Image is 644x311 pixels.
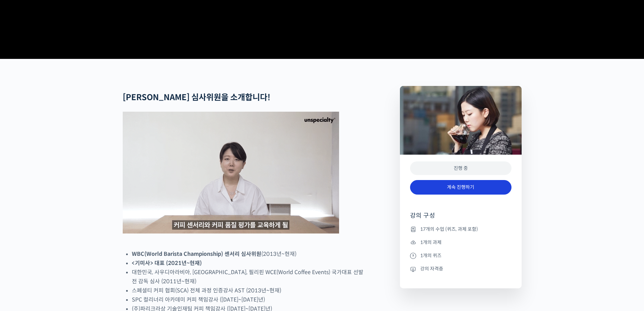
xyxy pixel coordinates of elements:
[132,295,364,304] li: SPC 컬리너리 아카데미 커피 책임강사 ([DATE]~[DATE]년)
[410,212,511,225] h4: 강의 구성
[132,250,261,258] strong: WBC(World Barista Championship) 센서리 심사위원
[62,225,70,230] span: 대화
[132,249,364,259] li: (2013년~현재)
[410,161,511,175] div: 진행 중
[2,215,45,231] a: 홈
[132,286,364,295] li: 스페셜티 커피 협회(SCA) 전체 과정 인증강사 AST (2013년~현재)
[410,180,511,195] a: 계속 진행하기
[132,268,364,286] li: 대한민국, 사우디아라비아, [GEOGRAPHIC_DATA], 필리핀 WCE(World Coffee Events) 국가대표 선발전 감독 심사 (2011년~현재)
[410,265,511,273] li: 강의 자격증
[123,92,267,103] strong: [PERSON_NAME] 심사위원을 소개합니다
[104,225,113,230] span: 설정
[410,225,511,233] li: 17개의 수업 (퀴즈, 과제 포함)
[132,260,202,267] strong: <기미사> 대표 (2021년~현재)
[410,251,511,260] li: 1개의 퀴즈
[123,93,364,103] h2: !
[87,215,130,231] a: 설정
[45,215,87,231] a: 대화
[410,238,511,246] li: 1개의 과제
[21,225,25,230] span: 홈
